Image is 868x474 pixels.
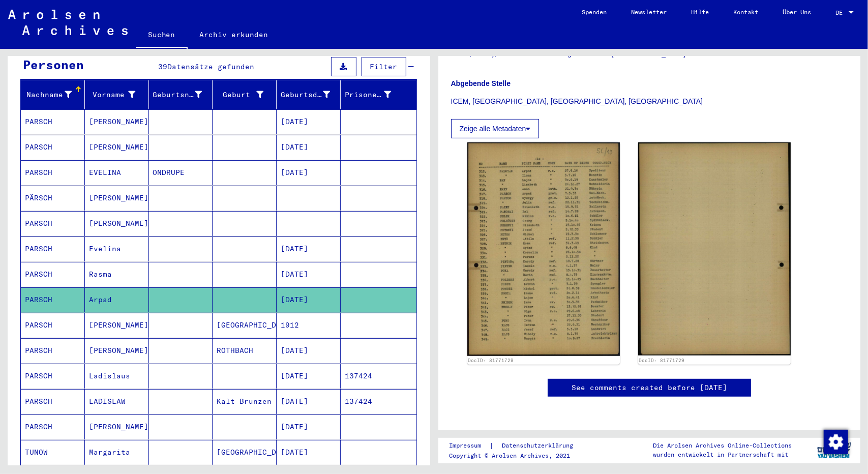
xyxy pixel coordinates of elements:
mat-cell: [GEOGRAPHIC_DATA] [213,313,277,338]
img: 001.jpg [467,142,620,356]
mat-cell: PARSCH [21,262,85,287]
div: Geburt‏ [217,90,263,100]
img: yv_logo.png [815,437,853,463]
div: Geburt‏ [217,86,276,103]
mat-cell: PARSCH [21,160,85,185]
mat-cell: Margarita [85,440,149,465]
div: Zustimmung ändern [823,429,848,454]
div: Vorname [89,90,136,100]
mat-cell: [DATE] [277,364,341,389]
mat-cell: [PERSON_NAME] [85,186,149,211]
p: Copyright © Arolsen Archives, 2021 [449,451,585,460]
mat-cell: [DATE] [277,287,341,312]
b: Abgebende Stelle [451,79,511,87]
mat-cell: [DATE] [277,414,341,439]
mat-cell: [DATE] [277,262,341,287]
div: Geburtsname [153,90,202,100]
mat-cell: [DATE] [277,338,341,363]
img: Zustimmung ändern [824,430,848,454]
mat-cell: [DATE] [277,236,341,261]
mat-cell: PARSCH [21,236,85,261]
div: Vorname [89,86,148,103]
mat-cell: PARSCH [21,211,85,236]
mat-cell: [PERSON_NAME] [85,135,149,160]
mat-cell: [PERSON_NAME] [85,313,149,338]
span: DE [835,9,847,16]
mat-cell: PARSCH [21,338,85,363]
button: Filter [362,57,406,76]
mat-cell: [DATE] [277,389,341,414]
mat-cell: [DATE] [277,109,341,134]
span: 39 [158,62,167,71]
mat-cell: PARSCH [21,109,85,134]
mat-cell: LADISLAW [85,389,149,414]
div: Nachname [25,90,72,100]
div: Personen [23,55,84,74]
mat-header-cell: Nachname [21,80,85,109]
mat-cell: Ladislaus [85,364,149,389]
mat-header-cell: Vorname [85,80,149,109]
img: 002.jpg [638,142,791,355]
mat-cell: Evelina [85,236,149,261]
mat-cell: TUNOW [21,440,85,465]
a: See comments created before [DATE] [572,382,727,393]
mat-cell: [PERSON_NAME] [85,414,149,439]
mat-cell: PARSCH [21,313,85,338]
mat-cell: [PERSON_NAME] [85,211,149,236]
div: Geburtsdatum [281,86,343,103]
mat-cell: [DATE] [277,440,341,465]
span: Datensätze gefunden [167,62,254,71]
div: Prisoner # [345,90,392,100]
a: Suchen [136,22,188,49]
div: Prisoner # [345,86,404,103]
mat-cell: PARSCH [21,389,85,414]
div: | [449,440,585,451]
a: Datenschutzerklärung [494,440,585,451]
mat-cell: ROTHBACH [213,338,277,363]
mat-header-cell: Geburtsname [149,80,213,109]
span: Filter [370,62,398,71]
a: Impressum [449,440,489,451]
mat-cell: Kalt Brunzen [213,389,277,414]
mat-cell: [PERSON_NAME] [85,109,149,134]
mat-header-cell: Prisoner # [341,80,416,109]
mat-cell: PARSCH [21,364,85,389]
mat-cell: Rasma [85,262,149,287]
mat-cell: [GEOGRAPHIC_DATA]/Parsch [213,440,277,465]
mat-cell: 137424 [341,389,416,414]
mat-cell: 1912 [277,313,341,338]
mat-header-cell: Geburt‏ [213,80,277,109]
a: Archiv erkunden [188,22,281,47]
button: Zeige alle Metadaten [451,119,540,138]
div: Geburtsname [153,86,215,103]
mat-cell: [PERSON_NAME] [85,338,149,363]
p: wurden entwickelt in Partnerschaft mit [653,450,792,459]
div: Geburtsdatum [281,90,330,100]
mat-header-cell: Geburtsdatum [277,80,341,109]
p: Die Arolsen Archives Online-Collections [653,441,792,450]
mat-cell: [DATE] [277,160,341,185]
mat-cell: PÄRSCH [21,186,85,211]
mat-cell: Arpad [85,287,149,312]
mat-cell: [DATE] [277,135,341,160]
p: ICEM, [GEOGRAPHIC_DATA], [GEOGRAPHIC_DATA], [GEOGRAPHIC_DATA] [451,96,848,107]
mat-cell: PARSCH [21,414,85,439]
mat-cell: PARSCH [21,287,85,312]
a: DocID: 81771729 [468,358,514,363]
mat-cell: EVELINA [85,160,149,185]
mat-cell: ONDRUPE [149,160,213,185]
mat-cell: PARSCH [21,135,85,160]
mat-cell: 137424 [341,364,416,389]
a: DocID: 81771729 [639,358,684,363]
div: Nachname [25,86,84,103]
img: Arolsen_neg.svg [8,10,128,35]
